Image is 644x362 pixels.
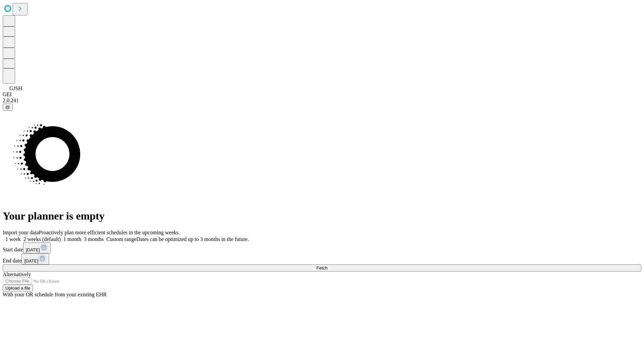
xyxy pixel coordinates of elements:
button: Fetch [3,264,641,271]
span: 2 weeks (default) [23,236,61,242]
span: With your OR schedule from your existing EHR [3,292,107,297]
span: @ [5,105,10,110]
span: Dates can be optimized up to 3 months in the future. [137,236,249,242]
span: 1 week [5,236,21,242]
button: @ [3,104,13,111]
button: [DATE] [23,242,51,253]
span: GJSH [9,85,22,91]
div: GEI [3,92,641,98]
button: Upload a file [3,285,33,292]
span: 1 month [63,236,81,242]
button: [DATE] [21,253,49,264]
span: Proactively plan more efficient schedules in the upcoming weeks. [39,230,180,235]
span: 3 months [84,236,104,242]
span: Import your data [3,230,39,235]
div: End date [3,253,641,264]
span: [DATE] [26,247,40,252]
h1: Your planner is empty [3,210,641,222]
div: Start date [3,242,641,253]
span: Fetch [316,265,327,270]
span: Custom range [106,236,136,242]
div: 2.0.241 [3,98,641,104]
span: [DATE] [24,258,38,263]
span: Alternatively [3,271,31,277]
